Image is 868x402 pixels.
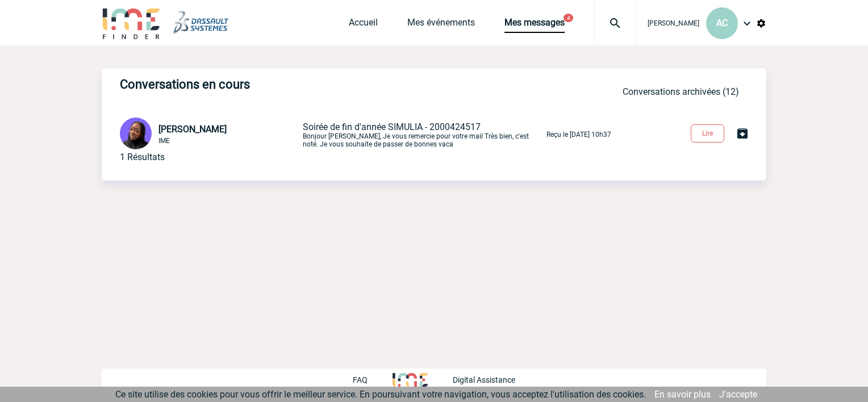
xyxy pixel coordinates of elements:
[393,373,428,387] img: http://www.idealmeetingsevents.fr/
[716,18,728,28] span: AC
[691,124,724,143] button: Lire
[303,122,544,148] p: Bonjour [PERSON_NAME], Je vous remercie pour votre mail Très bien, c'est noté. Je vous souhaite d...
[564,14,573,22] button: 4
[682,127,736,138] a: Lire
[719,389,757,400] a: J'accepte
[120,118,152,149] img: 131349-0.png
[623,86,739,97] a: Conversations archivées (12)
[736,127,749,140] img: Archiver la conversation
[353,375,368,384] p: FAQ
[453,375,515,384] p: Digital Assistance
[407,17,475,33] a: Mes événements
[102,7,161,39] img: IME-Finder
[120,77,461,91] h3: Conversations en cours
[115,389,646,400] span: Ce site utilise des cookies pour vous offrir le meilleur service. En poursuivant votre navigation...
[654,389,711,400] a: En savoir plus
[120,128,611,139] a: [PERSON_NAME] IME Soirée de fin d'année SIMULIA - 2000424517Bonjour [PERSON_NAME], Je vous remerc...
[546,131,611,139] p: Reçu le [DATE] 10h37
[158,137,170,145] span: IME
[120,152,165,162] div: 1 Résultats
[353,374,393,384] a: FAQ
[158,124,227,135] span: [PERSON_NAME]
[648,19,699,27] span: [PERSON_NAME]
[349,17,378,33] a: Accueil
[120,118,301,152] div: Conversation privée : Client - Agence
[504,17,565,33] a: Mes messages
[303,122,481,132] span: Soirée de fin d'année SIMULIA - 2000424517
